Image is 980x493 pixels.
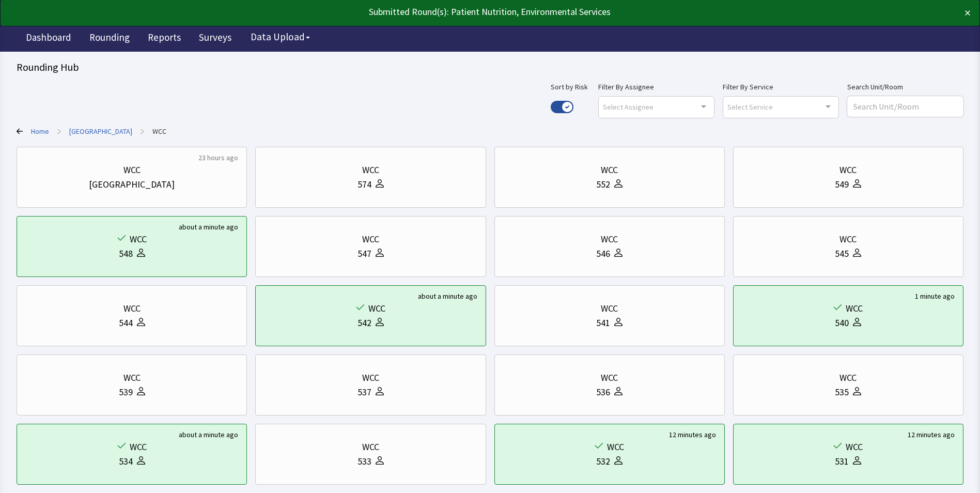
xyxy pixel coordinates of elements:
div: [GEOGRAPHIC_DATA] [89,177,175,192]
div: 534 [119,454,133,469]
div: WCC [123,301,141,316]
span: > [141,121,144,142]
label: Search Unit/Room [847,81,963,93]
div: WCC [362,163,379,177]
div: 533 [357,454,371,469]
a: WCC [152,126,166,136]
a: Reports [140,26,189,52]
div: 540 [835,316,849,330]
a: Home [31,126,49,136]
a: Surveys [191,26,239,52]
div: 546 [596,246,610,261]
div: WCC [130,440,147,454]
div: 539 [119,385,133,399]
div: 23 hours ago [198,152,238,163]
div: 1 minute ago [915,291,955,301]
button: × [965,5,971,21]
div: about a minute ago [418,291,477,301]
div: 544 [119,316,133,330]
div: WCC [846,301,863,316]
div: 548 [119,246,133,261]
div: WCC [607,440,624,454]
div: WCC [846,440,863,454]
button: Data Upload [244,27,316,47]
span: > [57,121,61,142]
div: WCC [839,371,857,385]
div: WCC [839,232,857,246]
div: about a minute ago [179,222,238,232]
div: Rounding Hub [17,60,963,74]
div: 545 [835,246,849,261]
div: 12 minutes ago [908,429,955,440]
div: 537 [357,385,371,399]
div: WCC [368,301,385,316]
div: WCC [839,163,857,177]
div: 549 [835,177,849,192]
span: Select Service [727,101,773,113]
label: Filter By Service [723,81,839,93]
div: 552 [596,177,610,192]
input: Search Unit/Room [847,96,963,117]
div: 574 [357,177,371,192]
a: Dashboard [18,26,79,52]
div: 542 [357,316,371,330]
div: WCC [362,371,379,385]
div: 535 [835,385,849,399]
label: Sort by Risk [551,81,588,93]
div: WCC [362,440,379,454]
div: WCC [601,371,618,385]
div: 541 [596,316,610,330]
a: Rounding [82,26,137,52]
a: Bridgeport Hospital [69,126,132,136]
div: WCC [123,163,141,177]
div: WCC [123,371,141,385]
div: WCC [362,232,379,246]
div: Submitted Round(s): Patient Nutrition, Environmental Services [9,5,875,19]
label: Filter By Assignee [598,81,714,93]
div: 531 [835,454,849,469]
div: 532 [596,454,610,469]
span: Select Assignee [603,101,654,113]
div: 12 minutes ago [669,429,716,440]
div: WCC [601,163,618,177]
div: 547 [357,246,371,261]
div: WCC [601,232,618,246]
div: about a minute ago [179,429,238,440]
div: WCC [601,301,618,316]
div: 536 [596,385,610,399]
div: WCC [130,232,147,246]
